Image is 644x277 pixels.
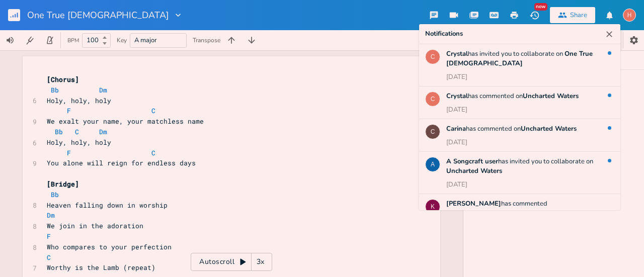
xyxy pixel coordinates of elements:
b: Uncharted Waters [446,166,502,175]
b: Uncharted Waters [523,91,579,101]
span: Heaven falling down in worship [47,201,168,210]
button: H [623,4,636,27]
span: Holy, holy, holy [47,138,111,147]
div: [DATE] [446,105,467,115]
span: F [67,106,71,115]
span: C [151,106,155,115]
span: We join in the adoration [47,221,143,230]
b: Crystal [446,49,468,58]
b: [DEMOGRAPHIC_DATA] Of The Ages [453,209,571,218]
div: Transpose [193,37,220,43]
span: has commented on [446,91,579,101]
span: Bb [55,127,63,136]
span: Dm [47,211,55,220]
div: Share [570,11,587,20]
span: Who compares to your perfection [47,242,172,251]
div: Carina [425,124,440,139]
b: A Songcraft user [446,157,498,166]
div: [DATE] [446,180,467,190]
span: has invited you to collaborate on [446,157,593,175]
button: New [524,6,544,24]
span: Bb [51,190,59,199]
div: [DATE] [446,72,467,82]
div: BPM [67,38,79,43]
div: Crystal [425,49,440,64]
span: Bb [51,85,59,95]
span: C [75,127,79,136]
span: F [47,232,51,241]
b: Carina [446,124,466,133]
span: Holy, holy, holy [47,96,111,105]
div: Crystal [425,91,440,107]
div: Key [117,37,127,43]
div: 3x [252,253,270,271]
button: Share [550,7,595,23]
span: C [151,148,155,157]
span: Worthy is the Lamb (repeat) [47,263,155,272]
div: Notifications [425,29,463,39]
span: You alone will reign for endless days [47,158,196,167]
b: [PERSON_NAME] [446,199,501,208]
span: Dm [99,85,107,95]
div: Autoscroll [191,253,272,271]
b: Crystal [446,91,468,101]
div: New [534,3,547,11]
span: [Bridge] [47,179,79,189]
span: We exalt your name, your matchless name [47,117,204,126]
span: has invited you to collaborate on [446,49,593,68]
span: C [47,253,51,262]
b: Uncharted Waters [521,124,577,133]
span: A major [134,36,157,45]
span: Dm [99,127,107,136]
span: [Chorus] [47,75,79,84]
div: A Songcraft user [425,157,440,172]
div: hayml15 [623,9,636,22]
b: One True [DEMOGRAPHIC_DATA] [446,49,593,68]
span: has commented on [446,124,577,133]
span: has commented on [446,199,571,218]
span: One True [DEMOGRAPHIC_DATA] [27,11,169,20]
div: Kyle [425,199,440,214]
span: F [67,148,71,157]
div: [DATE] [446,138,467,147]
